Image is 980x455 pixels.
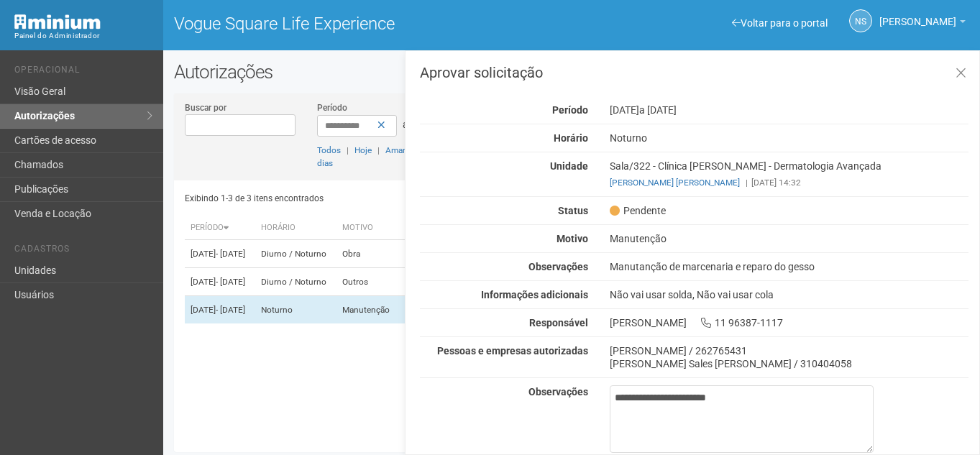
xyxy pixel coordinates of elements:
h1: Vogue Square Life Experience [174,14,561,33]
a: [PERSON_NAME] [PERSON_NAME] [610,178,740,188]
div: [PERSON_NAME] Sales [PERSON_NAME] / 310404058 [610,357,968,370]
span: | [377,145,380,155]
strong: Status [558,205,588,216]
div: Manutenção [599,232,979,245]
li: Operacional [14,65,152,80]
a: Todos [317,145,341,155]
strong: Informações adicionais [481,289,588,300]
strong: Horário [554,132,588,144]
th: Período [185,216,255,240]
a: Amanhã [385,145,417,155]
a: Fechar [946,58,976,89]
td: Diurno / Noturno [255,268,336,296]
strong: Motivo [557,233,588,244]
td: Sala/246 [399,268,448,296]
img: Minium [14,14,101,29]
label: Buscar por [185,101,226,114]
td: [DATE] [185,240,255,268]
strong: Unidade [550,160,588,172]
th: Unidade [399,216,448,240]
span: - [DATE] [216,305,245,315]
strong: Pessoas e empresas autorizadas [437,345,588,357]
th: Motivo [336,216,399,240]
li: Cadastros [14,244,152,259]
div: [PERSON_NAME] 11 96387-1117 [599,316,979,329]
div: Manutanção de marcenaria e reparo do gesso [599,260,979,273]
a: NS [849,9,872,32]
h2: Autorizações [174,61,969,83]
a: Hoje [354,145,372,155]
span: Nicolle Silva [879,2,956,27]
strong: Responsável [529,317,588,328]
div: Exibindo 1-3 de 3 itens encontrados [185,188,567,209]
div: [PERSON_NAME] / 262765431 [610,344,968,357]
div: [DATE] 14:32 [610,176,968,189]
th: Horário [255,216,336,240]
a: [PERSON_NAME] [879,18,966,29]
div: Painel do Administrador [14,29,152,42]
td: Outros [336,268,399,296]
td: Diurno / Noturno [255,240,336,268]
td: Sala/359 [399,240,448,268]
span: a [DATE] [639,104,677,116]
div: [DATE] [599,104,979,116]
td: [DATE] [185,268,255,296]
strong: Período [552,104,588,116]
span: - [DATE] [216,249,245,259]
div: Sala/322 - Clínica [PERSON_NAME] - Dermatologia Avançada [599,160,979,189]
td: Sala/322 [399,296,448,324]
div: Noturno [599,132,979,144]
td: Noturno [255,296,336,324]
label: Período [317,101,347,114]
a: Voltar para o portal [732,17,828,29]
strong: Observações [528,386,588,397]
div: Não vai usar solda, Não vai usar cola [599,288,979,301]
td: Obra [336,240,399,268]
span: a [403,119,408,130]
td: Manutenção [336,296,399,324]
strong: Observações [528,261,588,272]
span: Pendente [610,204,666,217]
span: | [746,178,748,188]
span: - [DATE] [216,277,245,287]
span: | [347,145,349,155]
h3: Aprovar solicitação [420,65,968,80]
td: [DATE] [185,296,255,324]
